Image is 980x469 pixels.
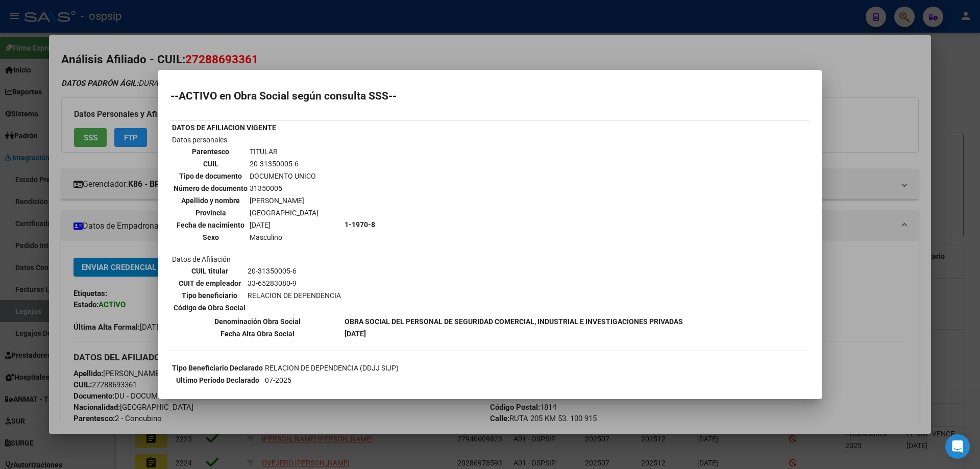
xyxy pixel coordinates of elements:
th: Ultimo Período Declarado [171,375,263,386]
th: Sexo [173,232,248,243]
td: 20-31350005-6 [247,265,341,277]
td: [PERSON_NAME] [249,195,319,206]
th: Parentesco [173,146,248,157]
b: 1-1970-8 [345,220,375,229]
td: 20-31350005-6 [249,158,319,169]
th: CUIT de empleador [173,278,246,289]
b: [DATE] [345,330,366,338]
th: Apellido y nombre [173,195,248,206]
td: 33-65283080-9 [264,387,626,398]
th: CUIL [173,158,248,169]
th: Tipo de documento [173,170,248,182]
td: TITULAR [249,146,319,157]
b: DATOS DE AFILIACION VIGENTE [172,124,276,132]
th: Tipo beneficiario [173,290,246,301]
td: [GEOGRAPHIC_DATA] [249,207,319,218]
td: RELACION DE DEPENDENCIA [247,290,341,301]
th: CUIT DDJJ [171,387,263,398]
th: Tipo Beneficiario Declarado [171,362,263,374]
div: Open Intercom Messenger [945,434,970,459]
th: Fecha de nacimiento [173,219,248,231]
td: DOCUMENTO UNICO [249,170,319,182]
th: Provincia [173,207,248,218]
td: 07-2025 [264,375,626,386]
td: 31350005 [249,183,319,194]
th: Fecha Alta Obra Social [171,328,343,339]
td: [DATE] [249,219,319,231]
td: Datos personales Datos de Afiliación [171,134,343,315]
td: Masculino [249,232,319,243]
th: CUIL titular [173,265,246,277]
td: 33-65283080-9 [247,278,341,289]
th: Número de documento [173,183,248,194]
th: Código de Obra Social [173,302,246,313]
b: OBRA SOCIAL DEL PERSONAL DE SEGURIDAD COMERCIAL, INDUSTRIAL E INVESTIGACIONES PRIVADAS [345,317,683,326]
td: RELACION DE DEPENDENCIA (DDJJ SIJP) [264,362,626,374]
th: Denominación Obra Social [171,316,343,327]
h2: --ACTIVO en Obra Social según consulta SSS-- [170,91,810,101]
